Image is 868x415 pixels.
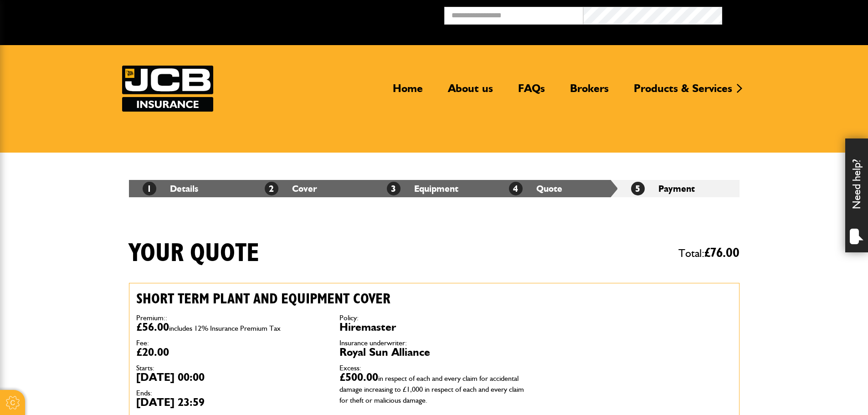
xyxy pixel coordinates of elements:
a: Brokers [563,82,616,102]
a: 1Details [143,183,198,194]
span: in respect of each and every claim for accidental damage increasing to £1,000 in respect of each ... [339,374,524,405]
a: 3Equipment [387,183,458,194]
div: Need help? [845,138,868,252]
a: About us [441,82,500,102]
dd: Royal Sun Alliance [339,347,529,358]
span: Total: [678,243,740,264]
span: 5 [631,182,645,195]
dt: Insurance underwriter: [339,339,529,347]
h1: Your quote [129,238,259,269]
button: Broker Login [722,7,861,21]
dd: £500.00 [339,372,529,405]
a: JCB Insurance Services [122,66,213,112]
a: FAQs [511,82,552,102]
span: 76.00 [710,246,740,260]
dt: Fee: [136,339,326,347]
dt: Excess: [339,364,529,372]
li: Payment [617,180,740,197]
span: 4 [509,182,523,195]
span: 2 [265,182,278,195]
dt: Starts: [136,364,326,372]
dd: £20.00 [136,347,326,358]
dt: Ends: [136,389,326,397]
a: 2Cover [265,183,317,194]
span: 3 [387,182,401,195]
span: 1 [143,182,156,195]
dt: Policy: [339,314,529,322]
dd: [DATE] 23:59 [136,397,326,408]
dd: [DATE] 00:00 [136,372,326,383]
dd: £56.00 [136,322,326,333]
a: Products & Services [627,82,739,102]
span: includes 12% Insurance Premium Tax [169,324,281,333]
dd: Hiremaster [339,322,529,333]
dt: Premium:: [136,314,326,322]
h2: Short term plant and equipment cover [136,290,529,307]
li: Quote [495,180,617,197]
span: £ [704,246,740,260]
img: JCB Insurance Services logo [122,66,213,112]
a: Home [386,82,430,102]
